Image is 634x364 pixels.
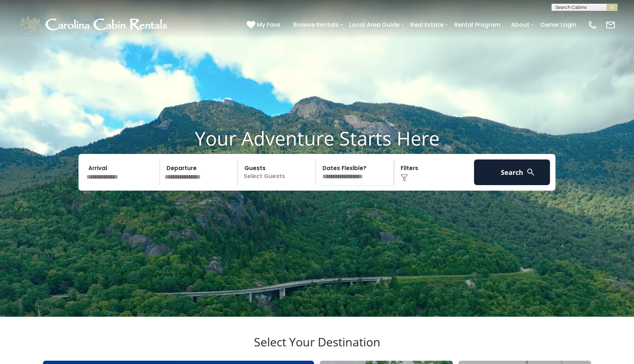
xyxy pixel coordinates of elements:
h3: Select Your Destination [42,335,592,361]
img: White-1-1-2.png [18,14,171,36]
a: Browse Rentals [289,18,342,31]
img: mail-regular-white.png [605,20,616,30]
img: filter--v1.png [401,174,408,181]
span: My Favs [257,20,280,29]
a: Owner Login [536,18,580,31]
a: Real Estate [407,18,447,31]
img: phone-regular-white.png [587,20,598,30]
a: Local Area Guide [346,18,403,31]
a: Rental Program [451,18,504,31]
a: About [507,18,533,31]
button: Search [474,159,550,185]
img: search-regular-white.png [526,168,535,177]
a: My Favs [247,20,282,30]
h1: Your Adventure Starts Here [6,127,628,150]
p: Select Guests [240,159,316,185]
